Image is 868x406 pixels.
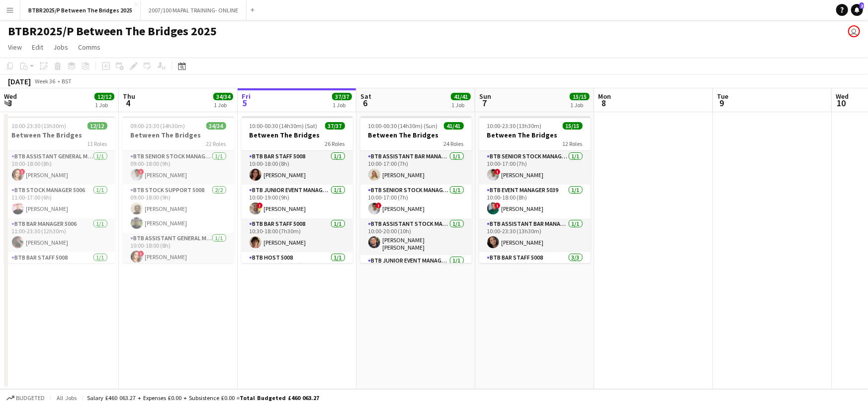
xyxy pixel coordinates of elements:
[4,185,115,218] app-card-role: BTB Stock Manager 50061/111:00-17:00 (6h)[PERSON_NAME]
[213,93,233,100] span: 34/34
[87,140,107,147] span: 11 Roles
[2,97,17,109] span: 3
[4,252,115,286] app-card-role: BTB Bar Staff 50081/111:30-17:30 (6h)
[332,93,352,100] span: 37/37
[487,122,542,130] span: 10:00-23:30 (13h30m)
[360,151,472,185] app-card-role: BTB Assistant Bar Manager 50061/110:00-17:00 (7h)[PERSON_NAME]
[8,76,31,86] div: [DATE]
[376,203,382,208] span: !
[12,122,67,130] span: 10:00-23:30 (13h30m)
[360,185,472,218] app-card-role: BTB Senior Stock Manager 50061/110:00-17:00 (7h)![PERSON_NAME]
[123,116,234,263] app-job-card: 09:00-23:30 (14h30m)34/34Between The Bridges22 RolesBTB Senior Stock Manager 50061/109:00-18:00 (...
[257,203,263,208] span: !
[4,92,17,101] span: Wed
[451,93,471,100] span: 41/41
[141,0,247,20] button: 2007/100 MAPAL TRAINING- ONLINE
[74,41,104,54] a: Comms
[242,185,353,218] app-card-role: BTB Junior Event Manager 50391/110:00-19:00 (9h)![PERSON_NAME]
[123,151,234,185] app-card-role: BTB Senior Stock Manager 50061/109:00-18:00 (9h)![PERSON_NAME]
[836,92,849,101] span: Wed
[479,185,591,218] app-card-role: BTB Event Manager 50391/110:00-18:00 (8h)![PERSON_NAME]
[715,97,728,109] span: 9
[240,394,319,402] span: Total Budgeted £460 063.27
[717,92,728,101] span: Tue
[33,77,58,85] span: Week 36
[5,393,46,404] button: Budgeted
[242,116,353,263] app-job-card: 10:00-00:30 (14h30m) (Sat)37/37Between The Bridges26 RolesBTB Bar Staff 50081/110:00-18:00 (8h)[P...
[479,92,491,101] span: Sun
[8,24,217,39] h1: BTBR2025/P Between The Bridges 2025
[479,151,591,185] app-card-role: BTB Senior Stock Manager 50061/110:00-17:00 (7h)![PERSON_NAME]
[570,93,590,100] span: 15/15
[860,2,864,9] span: 2
[495,203,501,208] span: !
[360,131,472,139] h3: Between The Bridges
[242,92,251,101] span: Fri
[325,122,345,130] span: 37/37
[250,122,318,130] span: 10:00-00:30 (14h30m) (Sat)
[19,169,25,175] span: !
[4,41,26,54] a: View
[28,41,47,54] a: Edit
[8,43,22,52] span: View
[87,122,107,130] span: 12/12
[4,116,115,263] app-job-card: 10:00-23:30 (13h30m)12/12Between The Bridges11 RolesBTB Assistant General Manager 50061/110:00-18...
[4,131,115,139] h3: Between The Bridges
[94,93,114,100] span: 12/12
[451,101,470,109] div: 1 Job
[206,122,226,130] span: 34/34
[131,122,185,130] span: 09:00-23:30 (14h30m)
[123,233,234,267] app-card-role: BTB Assistant General Manager 50061/110:00-18:00 (8h)![PERSON_NAME]
[333,101,351,109] div: 1 Job
[444,140,464,147] span: 24 Roles
[32,43,43,52] span: Edit
[121,97,135,109] span: 4
[4,218,115,252] app-card-role: BTB Bar Manager 50061/111:00-23:30 (12h30m)[PERSON_NAME]
[563,140,583,147] span: 12 Roles
[563,122,583,130] span: 15/15
[597,97,611,109] span: 8
[123,185,234,233] app-card-role: BTB Stock support 50082/209:00-18:00 (9h)[PERSON_NAME][PERSON_NAME]
[87,394,319,402] div: Salary £460 063.27 + Expenses £0.00 + Subsistence £0.00 =
[138,169,144,175] span: !
[206,140,226,147] span: 22 Roles
[16,395,45,402] span: Budgeted
[53,43,68,52] span: Jobs
[242,218,353,252] app-card-role: BTB Bar Staff 50081/110:30-18:00 (7h30m)[PERSON_NAME]
[444,122,464,130] span: 41/41
[123,92,135,101] span: Thu
[360,218,472,255] app-card-role: BTB Assistant Stock Manager 50061/110:00-20:00 (10h)[PERSON_NAME] [PERSON_NAME]
[360,116,472,263] app-job-card: 10:00-00:30 (14h30m) (Sun)41/41Between The Bridges24 RolesBTB Assistant Bar Manager 50061/110:00-...
[242,131,353,139] h3: Between The Bridges
[359,97,371,109] span: 6
[123,131,234,139] h3: Between The Bridges
[49,41,72,54] a: Jobs
[570,101,589,109] div: 1 Job
[242,252,353,286] app-card-role: BTB Host 50081/110:30-18:00 (7h30m)
[360,255,472,289] app-card-role: BTB Junior Event Manager 50391/1
[55,394,79,402] span: All jobs
[479,116,591,263] app-job-card: 10:00-23:30 (13h30m)15/15Between The Bridges12 RolesBTB Senior Stock Manager 50061/110:00-17:00 (...
[138,251,144,257] span: !
[214,101,233,109] div: 1 Job
[479,131,591,139] h3: Between The Bridges
[479,252,591,315] app-card-role: BTB Bar Staff 50083/310:30-17:30 (7h)
[851,4,863,16] a: 2
[360,92,371,101] span: Sat
[478,97,491,109] span: 7
[495,169,501,175] span: !
[479,218,591,252] app-card-role: BTB Assistant Bar Manager 50061/110:00-23:30 (13h30m)[PERSON_NAME]
[62,77,72,85] div: BST
[242,151,353,185] app-card-role: BTB Bar Staff 50081/110:00-18:00 (8h)[PERSON_NAME]
[78,43,100,52] span: Comms
[598,92,611,101] span: Mon
[240,97,251,109] span: 5
[368,122,438,130] span: 10:00-00:30 (14h30m) (Sun)
[325,140,345,147] span: 26 Roles
[95,101,114,109] div: 1 Job
[834,97,849,109] span: 10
